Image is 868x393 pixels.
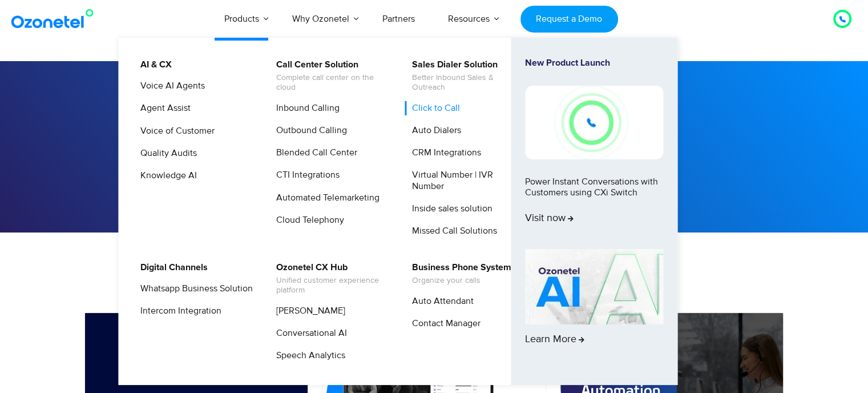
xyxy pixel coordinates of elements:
[269,304,347,318] a: [PERSON_NAME]
[133,304,223,318] a: Intercom Integration
[405,168,526,193] a: Virtual Number | IVR Number
[525,334,584,346] span: Learn More
[412,73,524,93] span: Better Inbound Sales & Outreach
[405,224,499,238] a: Missed Call Solutions
[133,169,199,183] a: Knowledge AI
[269,260,390,297] a: Ozonetel CX HubUnified customer experience platform
[133,282,255,296] a: Whatsapp Business Solution
[78,129,791,160] h1: Ebooks
[133,146,199,161] a: Quality Audits
[525,249,663,366] a: Learn More
[276,276,389,295] span: Unified customer experience platform
[133,260,209,275] a: Digital Channels
[269,101,341,115] a: Inbound Calling
[520,6,618,33] a: Request a Demo
[269,123,349,138] a: Outbound Calling
[405,58,526,94] a: Sales Dialer SolutionBetter Inbound Sales & Outreach
[405,202,494,216] a: Inside sales solution
[133,101,192,115] a: Agent Assist
[269,168,341,182] a: CTI Integrations
[133,79,207,93] a: Voice AI Agents
[276,73,389,93] span: Complete call center on the cloud
[405,294,475,308] a: Auto Attendant
[405,260,513,287] a: Business Phone SystemOrganize your calls
[405,123,463,138] a: Auto Dialers
[405,101,462,115] a: Click to Call
[405,316,482,331] a: Contact Manager
[405,146,483,160] a: CRM Integrations
[525,86,663,159] img: New-Project-17.png
[269,213,346,227] a: Cloud Telephony
[525,249,663,324] img: AI
[133,58,173,72] a: AI & CX
[269,326,349,340] a: Conversational AI
[269,191,381,205] a: Automated Telemarketing
[525,212,574,225] span: Visit now
[269,146,359,160] a: Blended Call Center
[133,124,216,138] a: Voice of Customer
[525,58,663,244] a: New Product LaunchPower Instant Conversations with Customers using CXi SwitchVisit now
[412,276,511,286] span: Organize your calls
[269,58,390,94] a: Call Center SolutionComplete call center on the cloud
[269,348,347,363] a: Speech Analytics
